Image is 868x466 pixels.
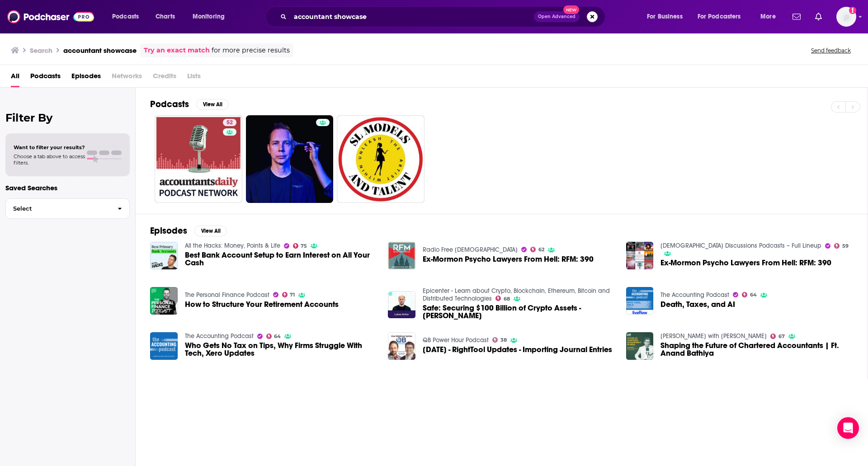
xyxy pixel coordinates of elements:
[660,242,821,249] a: Mormon Discussions Podcasts – Full Lineup
[150,242,178,269] img: Best Bank Account Setup to Earn Interest on All Your Cash
[106,9,151,24] button: open menu
[423,255,594,263] a: Ex-Mormon Psycho Lawyers From Hell: RFM: 390
[185,342,377,357] span: Who Gets No Tax on Tips, Why Firms Struggle With Tech, Xero Updates
[150,99,229,110] a: PodcastsView All
[150,225,227,236] a: EpisodesView All
[388,242,415,269] img: Ex-Mormon Psycho Lawyers From Hell: RFM: 390
[112,69,142,87] span: Networks
[698,10,741,23] span: For Podcasters
[778,334,785,339] span: 67
[185,332,254,340] a: The Accounting Podcast
[193,10,225,23] span: Monitoring
[626,287,654,315] img: Death, Taxes, and AI
[30,46,52,55] h3: Search
[842,244,849,248] span: 59
[7,8,94,25] img: Podchaser - Follow, Share and Rate Podcasts
[626,242,654,269] img: Ex-Mormon Psycho Lawyers From Hell: RFM: 390
[388,332,415,360] img: 04.9.24 - RightTool Updates - Importing Journal Entries
[6,206,110,212] span: Select
[647,10,683,23] span: For Business
[293,243,307,249] a: 75
[789,9,804,24] a: Show notifications dropdown
[185,301,339,308] a: How to Structure Your Retirement Accounts
[155,115,242,203] a: 52
[194,226,227,236] button: View All
[660,291,729,299] a: The Accounting Podcast
[423,287,610,302] a: Epicenter - Learn about Crypto, Blockchain, Ethereum, Bitcoin and Distributed Technologies
[660,342,853,357] a: Shaping the Future of Chartered Accountants | Ft. Anand Bathiya
[808,47,854,54] button: Send feedback
[423,246,518,254] a: Radio Free Mormon
[301,244,307,248] span: 75
[153,69,176,87] span: Credits
[112,10,139,23] span: Podcasts
[5,198,130,219] button: Select
[388,291,415,319] img: Safe: Securing $100 Billion of Crypto Assets - Lukas Schor
[626,332,654,360] img: Shaping the Future of Chartered Accountants | Ft. Anand Bathiya
[849,7,856,14] svg: Add a profile image
[185,242,280,249] a: All the Hacks: Money, Points & Life
[11,69,19,87] a: All
[660,259,831,267] a: Ex-Mormon Psycho Lawyers From Hell: RFM: 390
[185,251,377,267] a: Best Bank Account Setup to Earn Interest on All Your Cash
[811,9,826,24] a: Show notifications dropdown
[423,346,612,353] span: [DATE] - RightTool Updates - Importing Journal Entries
[760,10,776,23] span: More
[187,69,201,87] span: Lists
[30,69,61,87] a: Podcasts
[534,11,580,22] button: Open AdvancedNew
[226,118,233,127] span: 52
[185,291,269,299] a: The Personal Finance Podcast
[836,7,856,27] button: Show profile menu
[150,287,178,315] img: How to Structure Your Retirement Accounts
[212,45,290,56] span: for more precise results
[754,9,787,24] button: open menu
[186,9,236,24] button: open menu
[290,293,295,297] span: 71
[150,225,187,236] h2: Episodes
[63,46,137,55] h3: accountant showcase
[641,9,694,24] button: open menu
[423,346,612,353] a: 04.9.24 - RightTool Updates - Importing Journal Entries
[282,292,295,297] a: 71
[223,119,236,126] a: 52
[423,304,615,320] span: Safe: Securing $100 Billion of Crypto Assets - [PERSON_NAME]
[563,5,580,14] span: New
[290,9,534,24] input: Search podcasts, credits, & more...
[504,297,510,301] span: 68
[5,184,130,192] p: Saved Searches
[150,332,178,360] img: Who Gets No Tax on Tips, Why Firms Struggle With Tech, Xero Updates
[71,69,101,87] a: Episodes
[538,248,544,252] span: 62
[14,144,85,151] span: Want to filter your results?
[750,293,757,297] span: 64
[660,301,735,308] span: Death, Taxes, and AI
[538,14,576,19] span: Open Advanced
[837,417,859,439] div: Open Intercom Messenger
[150,99,189,110] h2: Podcasts
[150,9,180,24] a: Charts
[274,334,281,339] span: 64
[742,292,757,297] a: 64
[266,334,281,339] a: 64
[423,336,489,344] a: QB Power Hour Podcast
[156,10,175,23] span: Charts
[530,247,544,252] a: 62
[692,9,754,24] button: open menu
[660,332,767,340] a: Paisa Vaisa with Anupam Gupta
[495,296,510,301] a: 68
[492,337,507,343] a: 38
[500,338,507,342] span: 38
